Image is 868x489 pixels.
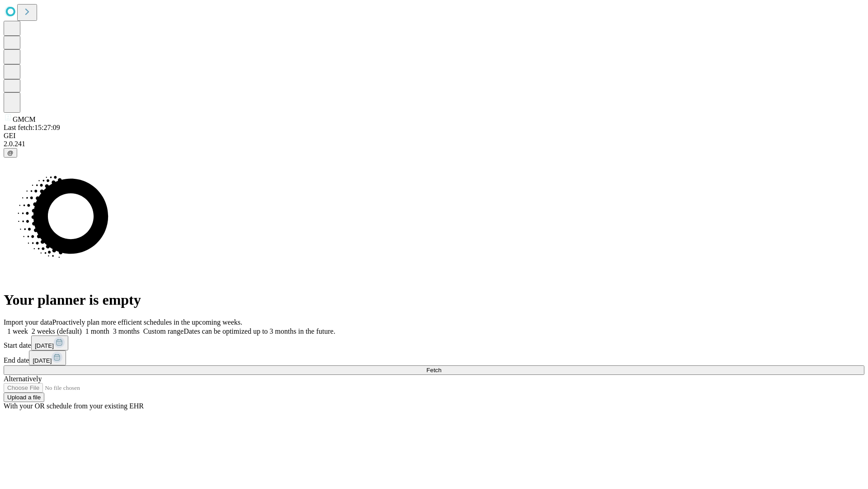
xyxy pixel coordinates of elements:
[7,149,14,156] span: @
[7,327,28,335] span: 1 week
[113,327,140,335] span: 3 months
[4,140,864,148] div: 2.0.241
[29,350,66,365] button: [DATE]
[13,115,36,123] span: GMCM
[184,327,335,335] span: Dates can be optimized up to 3 months in the future.
[4,350,864,365] div: End date
[33,357,52,364] span: [DATE]
[426,367,441,374] span: Fetch
[4,402,144,410] span: With your OR schedule from your existing EHR
[52,318,242,326] span: Proactively plan more efficient schedules in the upcoming weeks.
[4,148,17,158] button: @
[31,336,68,350] button: [DATE]
[4,132,864,140] div: GEI
[85,327,109,335] span: 1 month
[35,342,54,349] span: [DATE]
[143,327,184,335] span: Custom range
[4,292,864,308] h1: Your planner is empty
[4,318,52,326] span: Import your data
[4,375,42,383] span: Alternatively
[4,365,864,375] button: Fetch
[32,327,82,335] span: 2 weeks (default)
[4,124,60,131] span: Last fetch: 15:27:09
[4,336,864,350] div: Start date
[4,393,44,402] button: Upload a file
